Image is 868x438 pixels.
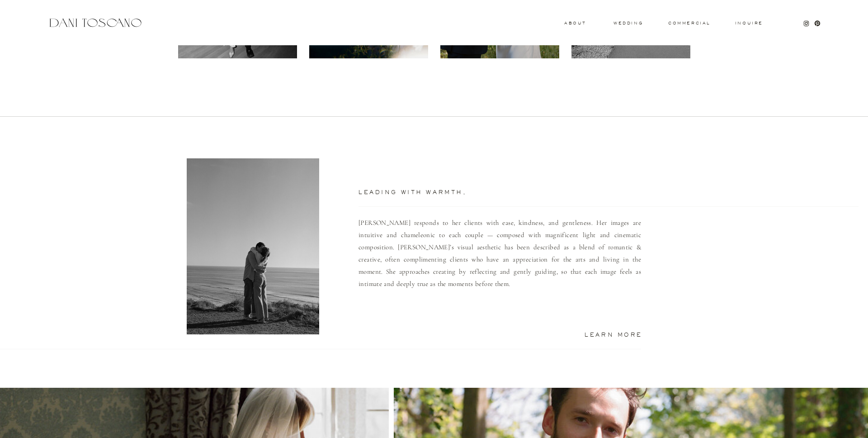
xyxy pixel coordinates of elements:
h3: Leading with warmth, [359,190,582,197]
a: About [564,21,584,24]
a: wedding [613,21,643,24]
a: Inquire [735,21,764,26]
p: [PERSON_NAME] responds to her clients with ease, kindness, and gentleness. Her images are intuiti... [359,217,641,318]
a: commercial [668,21,710,25]
a: Learn More [563,332,642,337]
